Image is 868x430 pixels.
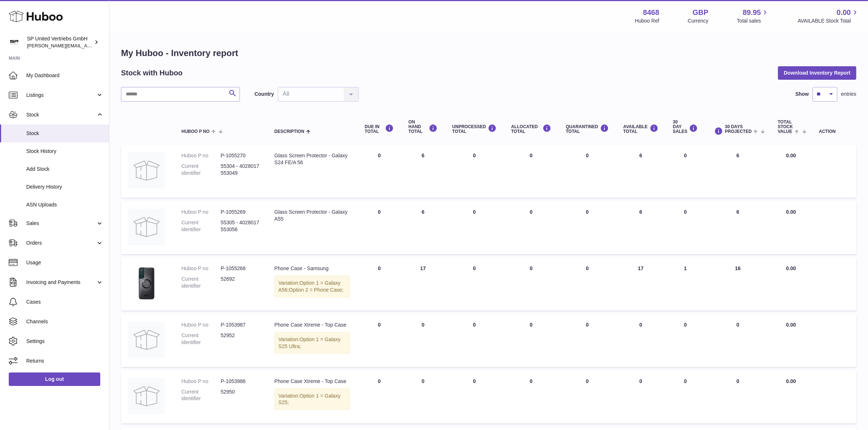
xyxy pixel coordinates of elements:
[819,129,849,134] div: Action
[279,336,341,349] span: Option 1 = Galaxy S25 Ultra;
[705,371,771,423] td: 0
[26,92,96,99] span: Listings
[221,321,260,328] dd: P-1053987
[778,66,856,79] button: Download Inventory Report
[275,321,350,328] div: Phone Case Xtreme - Top Case
[26,184,104,190] span: Delivery History
[26,240,96,246] span: Orders
[182,219,221,233] dt: Current identifier
[182,129,210,134] span: Huboo P no
[357,201,401,254] td: 0
[401,371,445,423] td: 0
[182,378,221,385] dt: Huboo P no
[673,120,698,134] div: 30 DAY SALES
[786,322,796,328] span: 0.00
[401,314,445,367] td: 0
[635,17,659,24] div: Huboo Ref
[9,37,20,48] img: tim@sp-united.com
[182,388,221,402] dt: Current identifier
[128,378,165,414] img: product image
[365,124,394,134] div: DUE IN TOTAL
[666,371,705,423] td: 0
[786,265,796,271] span: 0.00
[275,388,350,410] div: Variation:
[837,8,851,17] span: 0.00
[616,201,666,254] td: 6
[705,145,771,198] td: 6
[221,163,260,177] dd: 55304 - 4028017553049
[26,166,104,173] span: Add Stock
[26,148,104,155] span: Stock History
[26,299,104,305] span: Cases
[275,265,350,272] div: Phone Case - Samsung
[275,129,304,134] span: Description
[737,17,769,24] span: Total sales
[798,8,859,24] a: 0.00 AVAILABLE Stock Total
[666,201,705,254] td: 0
[26,259,104,266] span: Usage
[737,8,769,24] a: 89.95 Total sales
[26,111,96,118] span: Stock
[26,220,96,227] span: Sales
[275,152,350,166] div: Glass Screen Protector - Galaxy S24 FE/A 56
[121,47,856,59] h1: My Huboo - Inventory report
[504,314,558,367] td: 0
[705,258,771,311] td: 16
[275,276,350,297] div: Variation:
[289,287,343,293] span: Option 2 = Phone Case;
[275,332,350,354] div: Variation:
[401,258,445,311] td: 17
[401,201,445,254] td: 6
[128,265,165,301] img: product image
[643,8,659,17] strong: 8468
[221,265,260,272] dd: P-1055268
[504,145,558,198] td: 0
[357,371,401,423] td: 0
[445,371,504,423] td: 0
[275,209,350,222] div: Glass Screen Protector - Galaxy A55
[182,163,221,177] dt: Current identifier
[616,258,666,311] td: 17
[357,258,401,311] td: 0
[221,378,260,385] dd: P-1053986
[841,91,856,98] span: entries
[182,265,221,272] dt: Huboo P no
[586,322,589,328] span: 0
[586,265,589,271] span: 0
[401,145,445,198] td: 6
[616,371,666,423] td: 0
[504,371,558,423] td: 0
[128,152,165,189] img: product image
[623,124,658,134] div: AVAILABLE Total
[279,280,341,293] span: Option 1 = Galaxy A56;
[688,17,709,24] div: Currency
[26,338,104,345] span: Settings
[254,91,274,98] label: Country
[445,145,504,198] td: 0
[786,378,796,384] span: 0.00
[221,219,260,233] dd: 55305 - 4028017553056
[26,318,104,325] span: Channels
[408,120,437,134] div: ON HAND Total
[182,332,221,346] dt: Current identifier
[128,321,165,358] img: product image
[795,91,809,98] label: Show
[357,314,401,367] td: 0
[221,152,260,159] dd: P-1055270
[221,332,260,346] dd: 52952
[275,378,350,385] div: Phone Case Xtreme - Top Case
[586,209,589,215] span: 0
[666,258,705,311] td: 1
[128,209,165,245] img: product image
[357,145,401,198] td: 0
[786,153,796,158] span: 0.00
[452,124,497,134] div: UNPROCESSED Total
[27,43,146,48] span: [PERSON_NAME][EMAIL_ADDRESS][DOMAIN_NAME]
[693,8,708,17] strong: GBP
[182,209,221,216] dt: Huboo P no
[182,276,221,289] dt: Current identifier
[26,358,104,364] span: Returns
[182,152,221,159] dt: Huboo P no
[9,372,100,386] a: Log out
[666,314,705,367] td: 0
